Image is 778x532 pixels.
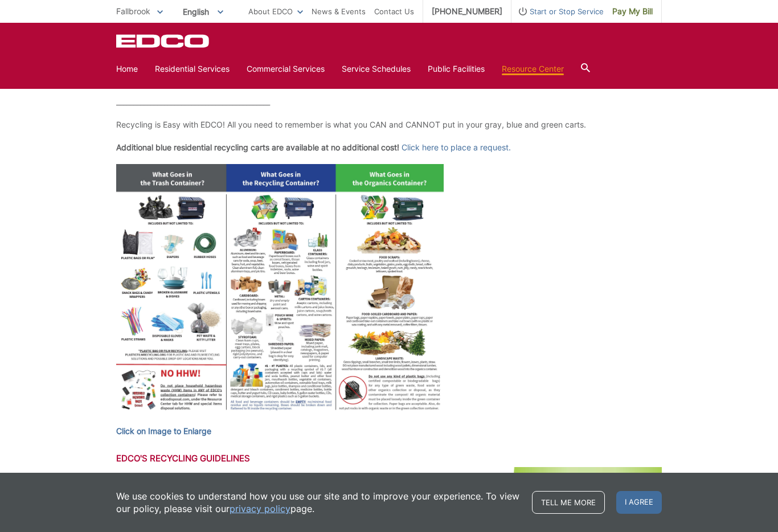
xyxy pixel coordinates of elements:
img: Diagram of what items can be recycled [116,164,444,417]
span: Fallbrook [116,6,150,16]
a: About EDCO [248,5,303,18]
a: EDCD logo. Return to the homepage. [116,34,211,48]
a: Tell me more [532,491,605,514]
a: News & Events [312,5,366,18]
p: _____________________________________________ [116,96,662,108]
a: Contact Us [374,5,414,18]
a: Click here to place a request. [402,141,511,154]
span: Pay My Bill [612,5,653,18]
p: We use cookies to understand how you use our site and to improve your experience. To view our pol... [116,490,521,515]
strong: Click on Image to Enlarge [116,426,211,436]
a: Click on Image to Enlarge [116,425,211,437]
a: Resource Center [502,63,564,75]
a: Service Schedules [342,63,411,75]
a: Public Facilities [428,63,485,75]
h3: EDCO's Recycling Guidelines [116,453,662,464]
span: English [174,2,232,21]
a: Residential Services [155,63,230,75]
strong: Additional blue residential recycling carts are available at no additional cost! [116,142,399,152]
a: Home [116,63,138,75]
span: I agree [616,491,662,514]
p: Recycling is Easy with EDCO! All you need to remember is what you CAN and CANNOT put in your gray... [116,118,662,131]
a: Commercial Services [247,63,325,75]
a: privacy policy [230,502,290,515]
